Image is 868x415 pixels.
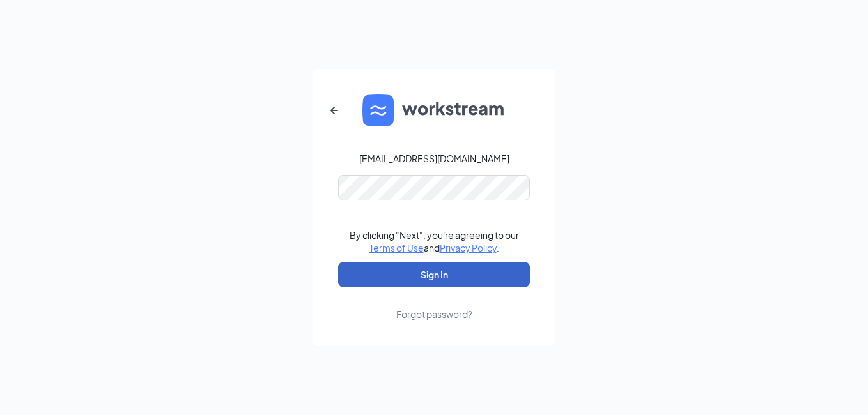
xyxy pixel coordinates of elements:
div: By clicking "Next", you're agreeing to our and . [350,229,519,254]
a: Forgot password? [396,287,472,321]
div: Forgot password? [396,308,472,321]
button: ArrowLeftNew [319,95,350,126]
a: Terms of Use [369,242,424,253]
img: WS logo and Workstream text [362,94,506,126]
svg: ArrowLeftNew [327,103,342,118]
button: Sign In [338,262,530,287]
a: Privacy Policy [440,242,497,253]
div: [EMAIL_ADDRESS][DOMAIN_NAME] [359,152,509,165]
